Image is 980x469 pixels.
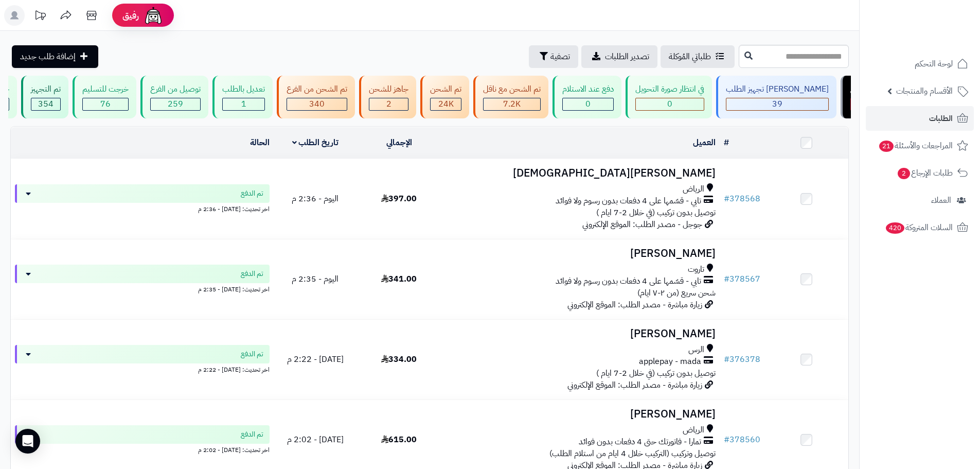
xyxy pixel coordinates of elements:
div: 0 [563,98,613,110]
div: تم الشحن من الفرع [287,83,347,95]
span: رفيق [122,9,139,22]
span: تابي - قسّمها على 4 دفعات بدون رسوم ولا فوائد [556,195,701,207]
span: # [724,273,729,285]
div: خرجت للتسليم [82,83,129,95]
div: دفع عند الاستلام [562,83,614,95]
span: السلات المتروكة [885,220,953,235]
span: العملاء [931,193,951,207]
div: 259 [151,98,200,110]
span: 39 [772,98,782,110]
div: 2 [369,98,408,110]
span: # [724,193,729,205]
div: Open Intercom Messenger [15,429,40,454]
span: # [724,353,729,366]
span: توصيل بدون تركيب (في خلال 2-7 ايام ) [596,206,716,219]
span: applepay - mada [639,356,701,368]
div: تم التجهيز [31,83,61,95]
span: تم الدفع [241,269,263,279]
img: ai-face.png [143,5,164,26]
a: #376378 [724,353,760,366]
a: السلات المتروكة420 [866,215,974,240]
span: تصدير الطلبات [605,50,649,63]
a: #378568 [724,193,760,205]
a: الإجمالي [386,136,412,149]
div: 1 [223,98,264,110]
a: تم التجهيز 354 [19,76,70,118]
a: # [724,136,729,149]
img: logo-2.png [910,29,970,50]
span: تم الدفع [241,349,263,359]
a: العملاء [866,188,974,213]
span: شحن سريع (من ٢-٧ ايام) [637,287,716,299]
span: جوجل - مصدر الطلب: الموقع الإلكتروني [582,218,702,231]
span: اليوم - 2:36 م [292,193,338,205]
div: 0 [636,98,704,110]
a: الطلبات [866,106,974,131]
h3: [PERSON_NAME] [445,328,716,340]
span: 7.2K [503,98,521,110]
span: الرياض [683,183,704,195]
div: في انتظار صورة التحويل [635,83,704,95]
span: [DATE] - 2:02 م [287,433,344,446]
button: تصفية [529,45,578,68]
span: توصيل وتركيب (التركيب خلال 4 ايام من استلام الطلب) [549,447,716,460]
div: اخر تحديث: [DATE] - 2:36 م [15,203,270,214]
span: طلبات الإرجاع [897,166,953,180]
a: تم الشحن من الفرع 340 [275,76,357,118]
span: 0 [667,98,672,110]
span: تابي - قسّمها على 4 دفعات بدون رسوم ولا فوائد [556,275,701,287]
span: 341.00 [381,273,417,285]
span: 334.00 [381,353,417,366]
div: تم الشحن مع ناقل [483,83,541,95]
span: الرس [688,344,704,356]
span: [DATE] - 2:22 م [287,353,344,366]
span: 259 [168,98,183,110]
span: 615.00 [381,433,417,446]
span: طلباتي المُوكلة [669,50,711,63]
div: 354 [31,98,60,110]
a: دفع عند الاستلام 0 [550,76,623,118]
a: تحديثات المنصة [27,5,53,28]
span: الأقسام والمنتجات [896,84,953,98]
span: تصفية [550,50,570,63]
span: 76 [100,98,111,110]
a: [PERSON_NAME] تجهيز الطلب 39 [714,76,839,118]
span: تمارا - فاتورتك حتى 4 دفعات بدون فوائد [579,436,701,448]
span: اليوم - 2:35 م [292,273,338,285]
span: 397.00 [381,193,417,205]
h3: [PERSON_NAME] [445,408,716,420]
a: طلبات الإرجاع2 [866,161,974,185]
a: المراجعات والأسئلة21 [866,133,974,158]
a: طلباتي المُوكلة [661,45,735,68]
div: 340 [287,98,347,110]
span: إضافة طلب جديد [20,50,76,63]
span: توصيل بدون تركيب (في خلال 2-7 ايام ) [596,367,716,379]
span: 21 [879,141,894,152]
h3: [PERSON_NAME] [445,248,716,259]
div: توصيل من الفرع [150,83,201,95]
span: # [724,433,729,446]
div: [PERSON_NAME] تجهيز الطلب [726,83,829,95]
span: الرياض [683,424,704,436]
span: الطلبات [929,111,953,126]
span: المراجعات والأسئلة [878,138,953,153]
a: تم الشحن 24K [418,76,471,118]
a: تم الشحن مع ناقل 7.2K [471,76,550,118]
a: إضافة طلب جديد [12,45,98,68]
span: زيارة مباشرة - مصدر الطلب: الموقع الإلكتروني [567,299,702,311]
a: جاهز للشحن 2 [357,76,418,118]
a: #378567 [724,273,760,285]
div: تعديل بالطلب [222,83,265,95]
span: 340 [309,98,325,110]
div: تم الشحن [430,83,461,95]
a: تصدير الطلبات [581,45,657,68]
span: 420 [886,222,904,234]
a: تاريخ الطلب [292,136,339,149]
a: العميل [693,136,716,149]
span: 2 [898,168,910,179]
div: مرتجع [850,83,869,95]
span: 24K [438,98,454,110]
div: اخر تحديث: [DATE] - 2:02 م [15,444,270,455]
a: الحالة [250,136,270,149]
span: تم الدفع [241,429,263,440]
